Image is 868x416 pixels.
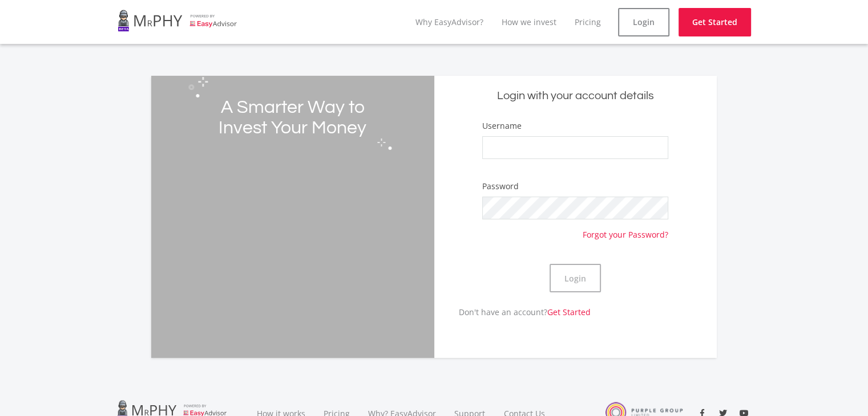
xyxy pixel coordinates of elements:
[618,8,669,36] a: Login
[208,97,377,138] h2: A Smarter Way to Invest Your Money
[550,264,601,292] button: Login
[434,306,591,318] p: Don't have an account?
[415,17,483,27] a: Why EasyAdvisor?
[443,88,708,104] h5: Login with your account details
[482,120,522,132] label: Username
[547,307,591,317] a: Get Started
[575,17,601,27] a: Pricing
[502,17,556,27] a: How we invest
[583,219,668,240] a: Forgot your Password?
[482,181,519,192] label: Password
[679,8,751,36] a: Get Started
